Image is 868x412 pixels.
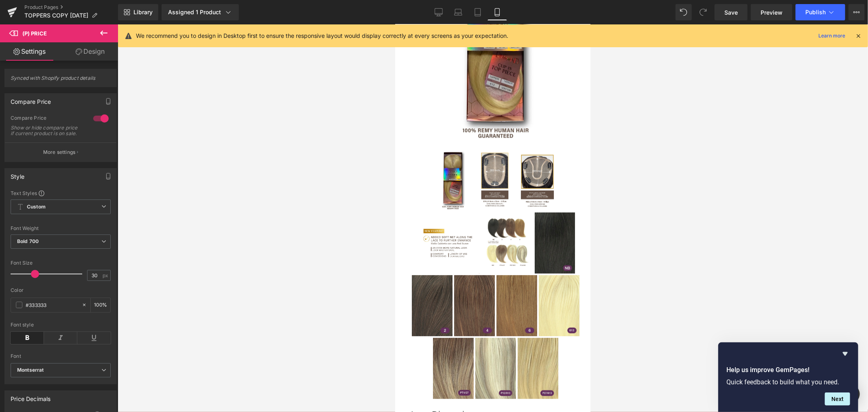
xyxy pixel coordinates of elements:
a: Laptop [448,4,468,20]
div: Font [11,353,111,359]
img: DIAMOND LUXURY TOPPERS Global Morado Inc. [59,251,100,312]
div: % [91,298,110,312]
button: Redo [695,4,711,20]
div: Show or hide compare price if current product is on sale. [11,125,84,136]
div: Assigned 1 Product [168,8,232,16]
button: Next question [825,392,850,405]
button: Hide survey [840,349,850,359]
b: Custom [27,204,46,210]
a: Design [61,42,120,61]
a: New Library [118,4,158,20]
a: Preview [751,4,792,20]
div: Style [11,169,24,180]
span: Save [724,8,738,17]
img: DIAMOND LUXURY TOPPERS Global Morado Inc. [144,251,184,312]
div: Compare Price [11,115,85,123]
span: Library [133,9,153,16]
input: Color [26,300,78,309]
img: DIAMOND LUXURY TOPPERS Global Morado Inc. [140,188,180,249]
img: DIAMOND LUXURY TOPPERS Global Morado Inc. [122,313,163,375]
img: DIAMOND LUXURY TOPPERS Global Morado Inc. [101,251,142,312]
a: Desktop [429,4,448,20]
button: More [848,4,865,20]
p: We recommend you to design in Desktop first to ensure the responsive layout would display correct... [136,31,508,40]
p: More settings [43,149,76,156]
a: Tablet [468,4,488,20]
a: Learn more [815,31,848,41]
a: Mobile [488,4,507,20]
span: Synced with Shopify product details [11,75,111,87]
i: Montserrat [17,367,44,374]
button: Undo [676,4,692,20]
span: TOPPERS COPY [DATE] [24,12,88,19]
b: Bold 700 [17,238,39,244]
div: Text Styles [11,190,111,196]
button: Publish [796,4,845,20]
span: (P) Price [22,30,47,37]
div: Price Decimals [11,391,51,402]
span: Preview [761,8,783,17]
div: Font Size [11,260,111,266]
div: Font Weight [11,226,111,231]
button: More settings [5,142,116,162]
img: DIAMOND LUXURY TOPPERS Global Morado Inc. [17,251,57,312]
div: Help us improve GemPages! [726,349,850,405]
span: Publish [805,9,826,15]
div: Compare Price [11,94,51,105]
img: DIAMOND LUXURY TOPPERS Global Morado Inc. [80,313,121,375]
img: DIAMOND LUXURY HAIR TOPPER LACE 5 [122,125,162,186]
img: DIAMOND LUXURY HAIR TOPPERS PACKAGE [38,125,77,186]
img: DIAMOND LUXURY HAIR TOPPER LACE 3 [79,125,120,186]
div: Color [11,287,111,293]
img: DIAMOND LUXURY TOPPERS Global Morado Inc. [21,188,85,249]
div: Font style [11,322,111,328]
a: Product Pages [24,4,118,11]
p: Quick feedback to build what you need. [726,378,850,386]
img: DIAMOND LUXURY TOPPERS Global Morado Inc. [38,313,79,375]
h2: Help us improve GemPages! [726,365,850,375]
span: px [103,273,109,278]
img: DIAMOND LUXURY TOPPERS Global Morado Inc. [86,188,138,249]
